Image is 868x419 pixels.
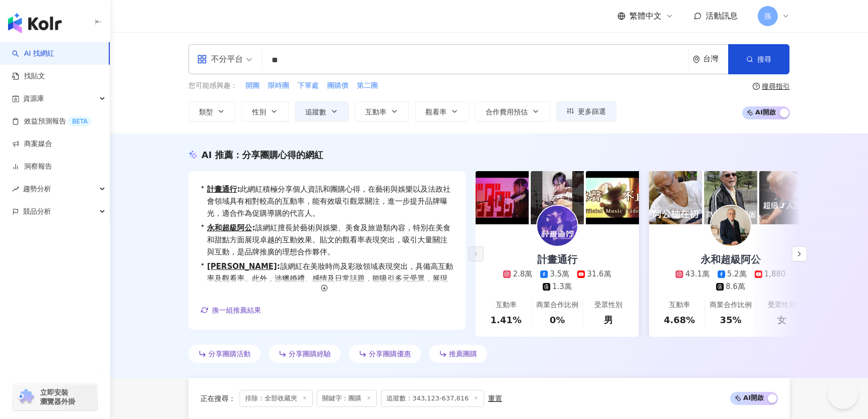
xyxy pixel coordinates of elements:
img: chrome extension [16,389,36,405]
span: 競品分析 [23,200,51,223]
div: 商業合作比例 [710,300,752,310]
span: 更多篩選 [578,107,606,115]
button: 第二團 [356,80,378,91]
span: 關鍵字：團購 [317,390,377,407]
button: 性別 [242,101,289,121]
a: 效益預測報告BETA [12,116,91,126]
span: 第二團 [357,81,378,91]
button: 搜尋 [728,44,789,74]
span: 推薦團購 [449,350,477,358]
a: 商案媒合 [12,139,52,149]
img: KOL Avatar [537,206,577,246]
span: environment [693,56,700,63]
button: 合作費用預估 [475,101,550,121]
div: 43.1萬 [685,269,709,280]
a: [PERSON_NAME] [207,262,277,271]
button: 更多篩選 [556,101,616,121]
span: 正在搜尋 ： [200,394,236,402]
button: 換一組推薦結果 [200,303,262,318]
div: 8.6萬 [726,282,745,292]
div: 35% [720,314,741,326]
span: 搜尋 [757,55,771,63]
img: KOL Avatar [711,206,751,246]
img: post-image [586,171,639,224]
div: 1.3萬 [552,282,572,292]
div: 計畫通行 [527,252,587,266]
span: 類型 [199,108,213,116]
span: 該網紅擅長於藝術與娛樂、美食及旅遊類內容，特別在美食和甜點方面展現卓越的互動效果。貼文的觀看率表現突出，吸引大量關注與互動，是品牌推廣的理想合作夥伴。 [207,222,454,258]
div: 受眾性別 [768,300,796,310]
a: 永和超級阿公43.1萬5.2萬1,8808.6萬互動率4.68%商業合作比例35%受眾性別女 [649,224,812,337]
img: post-image [704,171,757,224]
span: rise [12,186,19,193]
iframe: Help Scout Beacon - Open [828,379,858,409]
span: 孫 [764,11,771,22]
img: logo [8,13,62,33]
span: 互動率 [365,108,386,116]
button: 觀看率 [415,101,469,121]
div: 男 [604,314,613,326]
a: searchAI 找網紅 [12,49,54,59]
span: 立即安裝 瀏覽器外掛 [40,388,75,406]
span: 追蹤數：343,123-637,816 [381,390,484,407]
a: chrome extension立即安裝 瀏覽器外掛 [13,383,97,410]
span: appstore [197,54,207,64]
span: 追蹤數 [305,108,326,116]
span: 您可能感興趣： [188,81,238,91]
div: 女 [777,314,786,326]
div: 台灣 [703,55,728,63]
span: 趨勢分析 [23,178,51,200]
a: 計畫通行 [207,185,237,194]
button: 團購價 [327,80,349,91]
div: 不分平台 [197,51,243,67]
span: : [237,185,240,194]
span: 下單處 [298,81,319,91]
span: 分享團購心得的網紅 [242,150,323,160]
div: 4.68% [664,314,695,326]
button: 限時團 [268,80,290,91]
div: 互動率 [669,300,690,310]
span: question-circle [753,83,760,90]
span: 限時團 [268,81,289,91]
div: 永和超級阿公 [691,252,771,266]
span: 分享團購經驗 [289,350,331,358]
div: 1.41% [490,314,521,326]
button: 追蹤數 [295,101,349,121]
div: 2.8萬 [513,269,532,280]
div: 互動率 [496,300,517,310]
span: 觀看率 [425,108,447,116]
span: : [277,262,280,271]
span: 該網紅在美妝時尚及彩妝領域表現突出，具備高互動率及觀看率。此外，涉獵婚禮、感情及日常話題，能吸引多元受眾，展現良好的品牌合作潛力。其分享的團購心得及個人資訊也增強了粉絲黏著度，適合各類品牌合作。 [207,260,454,309]
span: 活動訊息 [706,11,738,21]
div: 5.2萬 [727,269,747,280]
div: • [200,183,454,219]
div: 1,880 [764,269,786,280]
span: 團購價 [327,81,348,91]
div: 3.5萬 [550,269,569,280]
img: post-image [531,171,584,224]
div: 搜尋指引 [762,82,790,90]
button: 開團 [245,80,260,91]
button: 互動率 [355,101,409,121]
span: 此網紅積極分享個人資訊和團購心得，在藝術與娛樂以及法政社會領域具有相對較高的互動率，能有效吸引觀眾關注，進一步提升品牌曝光，適合作為促購導購的代言人。 [207,183,454,219]
a: 洞察報告 [12,162,52,172]
img: post-image [759,171,812,224]
a: 永和超級阿公 [207,223,252,232]
span: 性別 [252,108,266,116]
div: • [200,260,454,309]
img: post-image [649,171,702,224]
button: 下單處 [297,80,319,91]
span: 換一組推薦結果 [212,306,261,314]
span: 排除：全部收藏夾 [240,390,313,407]
div: 商業合作比例 [536,300,578,310]
div: • [200,222,454,258]
a: 找貼文 [12,71,45,81]
span: 分享團購優惠 [369,350,411,358]
span: 分享團購活動 [208,350,251,358]
a: 計畫通行2.8萬3.5萬31.6萬1.3萬互動率1.41%商業合作比例0%受眾性別男 [476,224,639,337]
div: 重置 [488,394,502,402]
span: 開團 [246,81,260,91]
span: 合作費用預估 [486,108,528,116]
img: post-image [476,171,529,224]
span: : [252,223,255,232]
